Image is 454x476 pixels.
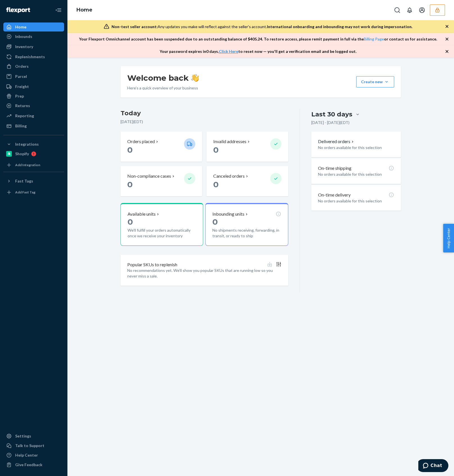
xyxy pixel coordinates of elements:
p: No shipments receiving, forwarding, in transit, or ready to ship [212,227,281,239]
a: Click Here [219,49,238,54]
div: Orders [15,64,29,69]
ol: breadcrumbs [72,2,97,18]
button: Integrations [3,140,64,149]
button: Canceled orders 0 [206,166,288,196]
button: Orders placed 0 [121,132,202,162]
a: Add Fast Tag [3,188,64,197]
p: On-time shipping [318,165,351,172]
button: Give Feedback [3,460,64,469]
div: Prep [15,93,24,99]
a: Billing Page [364,37,384,41]
a: Billing [3,121,64,130]
iframe: Opens a widget where you can chat to one of our agents [418,459,448,473]
div: Replenishments [15,54,45,60]
div: Fast Tags [15,178,33,184]
p: Inbounding units [212,211,244,217]
button: Help Center [443,224,454,252]
p: No orders available for this selection [318,172,394,177]
img: hand-wave emoji [191,74,199,82]
a: Help Center [3,451,64,460]
button: Inbounding units0No shipments receiving, forwarding, in transit, or ready to ship [205,203,288,246]
a: Returns [3,101,64,110]
div: Inventory [15,44,33,49]
span: 0 [213,145,219,155]
a: Prep [3,92,64,101]
div: Settings [15,433,31,439]
p: On-time delivery [318,192,351,198]
div: Parcel [15,74,27,79]
a: Inventory [3,42,64,51]
div: Help Center [15,452,38,458]
span: Non-test seller account: [112,24,158,29]
span: 0 [127,180,133,189]
button: Delivered orders [318,138,355,145]
p: We'll fulfill your orders automatically once we receive your inventory [128,227,196,239]
p: No recommendations yet. We’ll show you popular SKUs that are running low so you never miss a sale. [127,268,282,279]
button: Open notifications [404,4,415,16]
p: Non-compliance cases [127,173,171,179]
p: Popular SKUs to replenish [127,261,177,268]
div: Home [15,24,26,30]
a: Orders [3,62,64,71]
p: Invalid addresses [213,138,246,145]
div: Talk to Support [15,443,44,448]
p: Here’s a quick overview of your business [127,85,199,91]
button: Non-compliance cases 0 [121,166,202,196]
a: Parcel [3,72,64,81]
span: International onboarding and inbounding may not work during impersonation. [267,24,412,29]
span: 0 [213,180,219,189]
img: Flexport logo [6,7,30,13]
p: Available units [128,211,156,217]
div: Returns [15,103,30,109]
span: 0 [212,217,218,227]
div: Add Integration [15,163,40,167]
div: Billing [15,123,27,129]
a: Reporting [3,111,64,120]
a: Shopify [3,149,64,158]
span: 0 [128,217,133,227]
button: Create new [356,76,394,87]
p: Orders placed [127,138,155,145]
p: [DATE] - [DATE] ( EDT ) [311,120,349,125]
a: Home [3,22,64,31]
p: No orders available for this selection [318,145,394,150]
button: Close Navigation [53,4,64,16]
p: Your password expires in 0 days . to reset now — you'll get a verification email and be logged out. [160,49,357,54]
button: Fast Tags [3,177,64,186]
div: Reporting [15,113,34,119]
button: Available units0We'll fulfill your orders automatically once we receive your inventory [121,203,203,246]
div: Shopify [15,151,29,157]
a: Replenishments [3,52,64,61]
div: Any updates you make will reflect against the seller's account. [112,24,412,30]
a: Inbounds [3,32,64,41]
p: Canceled orders [213,173,245,179]
h3: Today [121,109,288,118]
p: Your Flexport Omnichannel account has been suspended due to an outstanding balance of $ 405.24 . ... [79,36,437,42]
div: Give Feedback [15,462,42,468]
p: No orders available for this selection [318,198,394,204]
button: Invalid addresses 0 [206,132,288,162]
a: Home [76,7,92,13]
div: Last 30 days [311,110,352,119]
span: 0 [127,145,133,155]
div: Freight [15,84,29,89]
button: Open Search Box [392,4,403,16]
button: Open account menu [416,4,428,16]
p: [DATE] ( EDT ) [121,119,288,125]
div: Add Fast Tag [15,190,35,195]
div: Integrations [15,141,39,147]
div: Inbounds [15,34,32,39]
button: Talk to Support [3,441,64,450]
a: Add Integration [3,161,64,170]
h1: Welcome back [127,73,199,83]
a: Freight [3,82,64,91]
a: Settings [3,432,64,441]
